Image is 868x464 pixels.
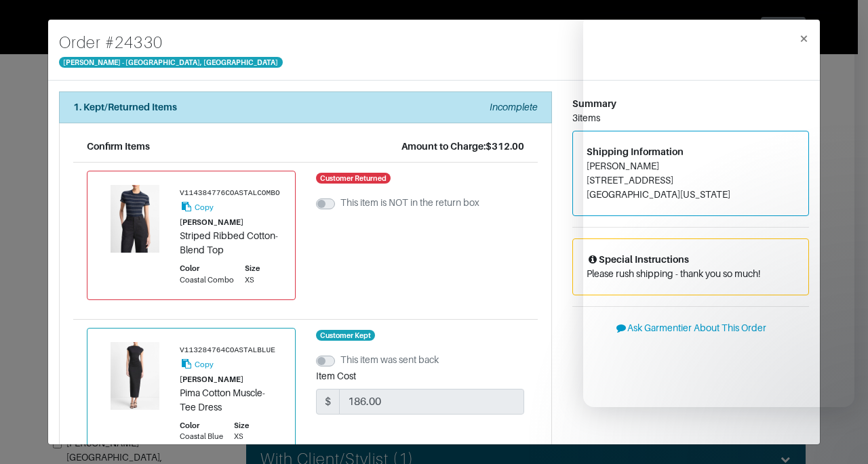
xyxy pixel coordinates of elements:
[180,386,281,415] div: Pima Cotton Muscle-Tee Dress
[59,57,283,68] span: [PERSON_NAME] - [GEOGRAPHIC_DATA], [GEOGRAPHIC_DATA]
[180,199,214,215] button: Copy
[180,356,214,372] button: Copy
[316,389,340,415] span: $
[101,342,169,410] img: Product
[340,196,479,210] label: This item is NOT in the return box
[195,360,214,368] small: Copy
[822,418,854,450] iframe: Intercom live chat
[59,30,283,55] h4: Order # 24330
[101,185,169,253] img: Product
[572,97,809,111] div: Summary
[316,369,356,383] label: Item Cost
[572,318,809,339] button: Ask Garmentier About This Order
[316,330,376,341] span: Customer Kept
[234,420,249,431] div: Size
[180,274,234,286] div: Coastal Combo
[572,111,809,125] div: 3 items
[195,203,214,211] small: Copy
[180,263,234,274] div: Color
[340,353,439,367] label: This item was sent back
[73,102,177,112] strong: 1. Kept/Returned Items
[180,420,223,431] div: Color
[87,140,150,154] div: Confirm Items
[316,173,391,184] span: Customer Returned
[245,263,260,274] div: Size
[401,140,524,154] div: Amount to Charge: $312.00
[180,375,243,383] small: [PERSON_NAME]
[490,102,538,112] em: Incomplete
[180,218,243,226] small: [PERSON_NAME]
[180,189,280,197] small: V114384776COASTALCOMBO
[180,431,223,442] div: Coastal Blue
[583,14,854,407] iframe: Intercom live chat
[245,274,260,286] div: XS
[180,346,275,354] small: V113284764COASTALBLUE
[180,229,281,257] div: Striped Ribbed Cotton-Blend Top
[234,431,249,442] div: XS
